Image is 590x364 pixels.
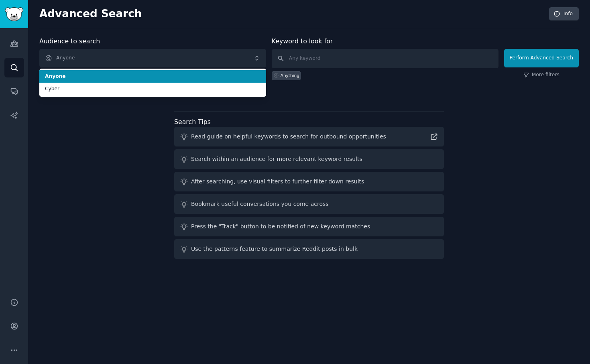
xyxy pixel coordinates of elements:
[191,200,329,208] div: Bookmark useful conversations you come across
[523,71,559,79] a: More filters
[191,177,364,186] div: After searching, use visual filters to further filter down results
[272,37,333,45] label: Keyword to look for
[281,73,299,78] div: Anything
[39,69,266,97] ul: Anyone
[39,8,545,20] h2: Advanced Search
[174,118,211,126] label: Search Tips
[5,7,23,21] img: GummySearch logo
[191,155,362,163] div: Search within an audience for more relevant keyword results
[191,245,358,253] div: Use the patterns feature to summarize Reddit posts in bulk
[191,222,370,231] div: Press the "Track" button to be notified of new keyword matches
[45,73,260,80] span: Anyone
[549,7,579,21] a: Info
[191,132,386,141] div: Read guide on helpful keywords to search for outbound opportunities
[39,37,100,45] label: Audience to search
[45,85,260,93] span: Cyber
[272,49,498,68] input: Any keyword
[39,49,266,67] button: Anyone
[504,49,579,67] button: Perform Advanced Search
